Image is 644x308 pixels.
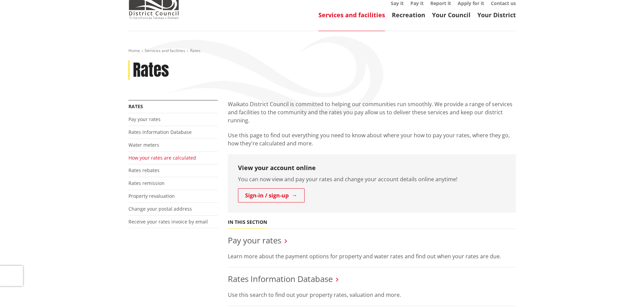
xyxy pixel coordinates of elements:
[190,48,200,53] span: Rates
[128,129,192,135] a: Rates Information Database
[128,48,140,53] a: Home
[228,252,516,260] p: Learn more about the payment options for property and water rates and find out when your rates ar...
[228,235,281,246] a: Pay your rates
[318,11,385,19] a: Services and facilities
[238,188,305,203] a: Sign-in / sign-up
[145,48,185,53] a: Services and facilities
[238,164,506,172] h3: View your account online
[128,116,161,122] a: Pay your rates
[128,167,160,173] a: Rates rebates
[128,193,175,199] a: Property revaluation
[128,206,192,212] a: Change your postal address
[432,11,471,19] a: Your Council
[228,291,516,299] p: Use this search to find out your property rates, valuation and more.
[128,218,208,225] a: Receive your rates invoice by email
[128,142,159,148] a: Water meters
[133,61,169,80] h1: Rates
[128,155,196,161] a: How your rates are calculated
[228,131,516,147] p: Use this page to find out everything you need to know about where your how to pay your rates, whe...
[613,280,637,304] iframe: Messenger Launcher
[128,103,143,110] a: Rates
[392,11,425,19] a: Recreation
[228,219,267,225] h5: In this section
[228,273,333,284] a: Rates Information Database
[128,180,165,186] a: Rates remission
[477,11,516,19] a: Your District
[238,175,506,183] p: You can now view and pay your rates and change your account details online anytime!
[228,100,516,124] p: Waikato District Council is committed to helping our communities run smoothly. We provide a range...
[128,48,516,54] nav: breadcrumb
